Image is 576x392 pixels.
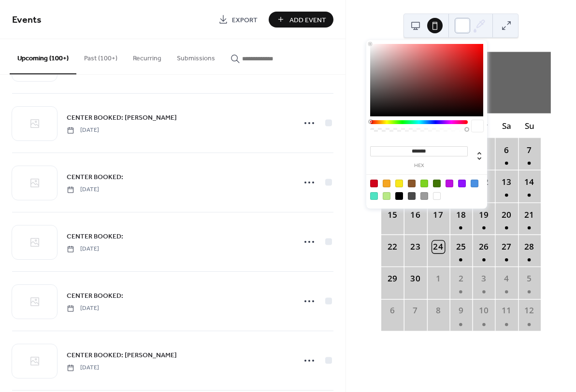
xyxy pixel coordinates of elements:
[432,273,445,285] div: 1
[501,305,513,318] div: 11
[67,350,177,361] span: CENTER BOOKED: [PERSON_NAME]
[370,180,378,187] div: #D0021B
[523,176,536,189] div: 14
[12,11,42,29] span: Events
[446,180,453,187] div: #BD10E0
[289,15,326,25] span: Add Event
[501,176,513,189] div: 13
[76,39,125,73] button: Past (100+)
[67,172,123,182] span: CENTER BOOKED:
[471,180,478,187] div: #4A90E2
[67,290,123,301] a: CENTER BOOKED:
[477,240,490,253] div: 26
[420,192,428,200] div: #9B9B9B
[232,15,258,25] span: Export
[518,114,541,138] div: Su
[501,209,513,221] div: 20
[67,113,177,123] span: CENTER BOOKED: [PERSON_NAME]
[383,180,390,187] div: #F5A623
[67,231,123,242] a: CENTER BOOKED:
[370,163,468,168] label: hex
[67,185,99,194] span: [DATE]
[67,232,123,242] span: CENTER BOOKED:
[409,209,422,221] div: 16
[501,240,513,253] div: 27
[67,364,99,372] span: [DATE]
[523,209,536,221] div: 21
[477,273,490,285] div: 3
[10,39,76,74] button: Upcoming (100+)
[395,192,403,200] div: #000000
[523,273,536,285] div: 5
[501,144,513,157] div: 6
[501,273,513,285] div: 4
[408,192,416,200] div: #4A4A4A
[67,126,99,135] span: [DATE]
[455,209,467,221] div: 18
[455,240,467,253] div: 25
[477,305,490,318] div: 10
[420,180,428,187] div: #7ED321
[433,192,441,200] div: #FFFFFF
[67,112,177,123] a: CENTER BOOKED: [PERSON_NAME]
[432,209,445,221] div: 17
[269,12,333,28] button: Add Event
[432,240,445,253] div: 24
[409,305,422,318] div: 7
[67,245,99,253] span: [DATE]
[523,144,536,157] div: 7
[495,114,518,138] div: Sa
[523,305,536,318] div: 12
[211,12,265,28] a: Export
[477,209,490,221] div: 19
[433,180,441,187] div: #417505
[387,209,399,221] div: 15
[67,350,177,361] a: CENTER BOOKED: [PERSON_NAME]
[432,305,445,318] div: 8
[169,39,223,73] button: Submissions
[408,180,416,187] div: #8B572A
[395,180,403,187] div: #F8E71C
[67,291,123,301] span: CENTER BOOKED:
[370,192,378,200] div: #50E3C2
[409,240,422,253] div: 23
[523,240,536,253] div: 28
[387,305,399,318] div: 6
[383,192,390,200] div: #B8E986
[387,273,399,285] div: 29
[458,180,466,187] div: #9013FE
[67,304,99,313] span: [DATE]
[409,273,422,285] div: 30
[67,171,123,182] a: CENTER BOOKED:
[455,305,467,318] div: 9
[387,240,399,253] div: 22
[455,273,467,285] div: 2
[125,39,169,73] button: Recurring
